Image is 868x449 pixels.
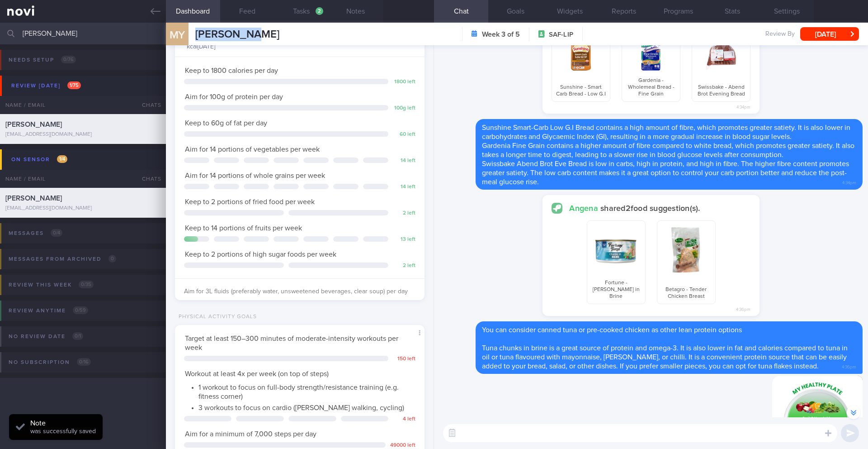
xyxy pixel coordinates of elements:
[482,124,850,140] span: Sunshine Smart-Carb Low G.I Bread contains a high amount of fibre, which promotes greater satiety...
[482,30,520,39] strong: Week 3 of 5
[130,170,166,188] div: Chats
[185,335,398,351] span: Target at least 150–300 minutes of moderate-intensity workouts per week
[393,263,415,269] div: 2 left
[130,96,166,114] div: Chats
[552,18,610,102] div: Sunshine - Smart Carb Bread - Low G.I
[316,7,323,15] div: 2
[185,172,325,179] span: Aim for 14 portions of whole grains per week
[57,155,67,163] span: 1 / 4
[482,160,849,186] span: Swissbake Abend Brot Eve Bread is low in carbs, high in protein, and high in fibre. The higher fi...
[736,102,750,110] span: 4:34pm
[393,184,415,191] div: 14 left
[184,288,408,295] span: Aim for 3L fluids (preferably water, unsweetened beverages, clear soup) per day
[198,381,415,401] li: 1 workout to focus on full-body strength/resistance training (e.g. fitness corner)
[185,251,336,258] span: Keep to 2 portions of high sugar foods per week
[6,253,118,265] div: Messages from Archived
[185,119,267,127] span: Keep to 60g of fat per day
[765,30,795,38] span: Review By
[393,79,415,86] div: 1800 left
[61,56,76,63] span: 0 / 76
[622,18,680,102] div: Gardenia - Wholemeal Bread - Fine Grain
[393,416,415,423] div: 4 left
[185,198,315,205] span: Keep to 2 portions of fried food per week
[6,330,85,343] div: No review date
[696,22,746,73] img: Swissbake - Abend Brot Evening Bread
[657,220,716,304] div: Betagro - Tender Chicken Breast
[185,67,278,74] span: Keep to 1800 calories per day
[393,105,415,112] div: 100 g left
[552,203,750,214] div: shared 2 food suggestion(s).
[5,205,160,212] div: [EMAIL_ADDRESS][DOMAIN_NAME]
[482,326,742,334] span: You can consider canned tuna or pre-cooked chicken as other lean protein options
[556,22,606,73] img: Sunshine - Smart Carb Bread - Low G.I
[195,29,279,40] span: [PERSON_NAME]
[198,401,415,412] li: 3 workouts to focus on cardio ([PERSON_NAME] walking, cycling)
[393,131,415,138] div: 60 left
[569,205,600,213] strong: Angena
[6,54,78,66] div: Needs setup
[842,362,856,370] span: 4:36pm
[185,146,320,153] span: Aim for 14 portions of vegetables per week
[9,153,70,166] div: On sensor
[160,17,194,52] div: MY
[51,229,62,237] span: 0 / 4
[6,356,93,368] div: No subscription
[482,344,848,370] span: Tuna chunks in brine is a great source of protein and omega-3. It is also lower in fat and calori...
[482,142,854,158] span: Gardenia Fine Grain contains a higher amount of fibre compared to white bread, which promotes gre...
[6,305,90,317] div: Review anytime
[30,419,96,428] div: Note
[79,281,94,288] span: 0 / 35
[185,370,329,377] span: Workout at least 4x per week (on top of steps)
[73,306,88,314] span: 0 / 59
[692,18,750,102] div: Swissbake - Abend Brot Evening Bread
[67,81,81,89] span: 1 / 75
[185,430,316,438] span: Aim for a minimum of 7,000 steps per day
[77,358,91,366] span: 0 / 16
[185,224,302,232] span: Keep to 14 portions of fruits per week
[393,356,415,363] div: 150 left
[800,27,859,41] button: [DATE]
[626,22,676,73] img: Gardenia - Wholemeal Bread - Fine Grain
[393,158,415,164] div: 14 left
[72,332,83,340] span: 0 / 1
[390,442,415,449] div: 49000 left
[5,195,62,202] span: [PERSON_NAME]
[661,224,712,275] img: Betagro - Tender Chicken Breast
[393,210,415,217] div: 2 left
[9,80,83,92] div: Review [DATE]
[5,121,62,128] span: [PERSON_NAME]
[5,131,160,138] div: [EMAIL_ADDRESS][DOMAIN_NAME]
[587,220,646,304] div: Fortune - [PERSON_NAME] in Brine
[549,30,573,39] span: SAF-LIP
[6,279,96,291] div: Review this week
[736,304,750,313] span: 4:36pm
[393,236,415,243] div: 13 left
[842,177,856,186] span: 4:34pm
[591,224,642,275] img: Fortune - Tuna Chunks in Brine
[175,314,257,320] div: Physical Activity Goals
[6,227,65,239] div: Messages
[108,255,116,263] span: 0
[30,428,96,435] span: was successfully saved
[185,93,283,100] span: Aim for 100g of protein per day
